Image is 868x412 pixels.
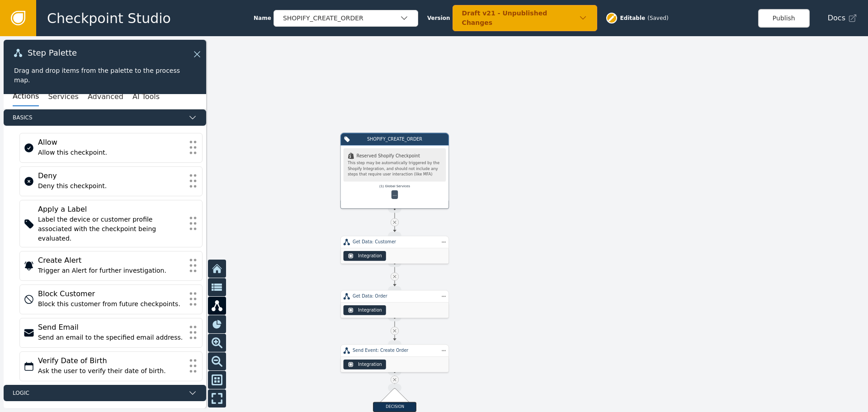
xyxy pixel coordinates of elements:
[38,355,184,366] div: Verify Date of Birth
[38,181,184,191] div: Deny this checkpoint.
[758,9,810,28] button: Publish
[38,266,184,275] div: Trigger an Alert for further investigation.
[13,114,184,122] span: Basics
[348,160,442,177] div: This step may be automatically triggered by the Shopify Integration, and should not include any s...
[38,255,184,266] div: Create Alert
[353,136,437,142] div: SHOPIFY_CREATE_ORDER
[38,289,184,299] div: Block Customer
[254,14,271,22] span: Name
[38,215,184,243] div: Label the device or customer profile associated with the checkpoint being evaluated.
[427,14,450,22] span: Version
[373,402,416,412] div: DECISION
[828,13,845,24] span: Docs
[283,14,400,23] div: SHOPIFY_CREATE_ORDER
[38,170,184,181] div: Deny
[13,87,39,106] button: Actions
[462,9,579,28] div: Draft v21 - Unpublished Changes
[348,152,442,159] div: Reserved Shopify Checkpoint
[38,366,184,376] div: Ask the user to verify their date of birth.
[353,293,437,299] div: Get Data: Order
[14,66,196,85] div: Drag and drop items from the palette to the process map.
[358,307,382,313] div: Integration
[38,333,184,342] div: Send an email to the specified email address.
[38,137,184,148] div: Allow
[620,14,646,22] span: Editable
[47,8,171,28] span: Checkpoint Studio
[38,148,184,157] div: Allow this checkpoint.
[353,239,437,245] div: Get Data: Customer
[38,204,184,215] div: Apply a Label
[274,10,418,27] button: SHOPIFY_CREATE_ORDER
[358,361,382,368] div: Integration
[28,49,77,57] span: Step Palette
[392,191,396,198] div: ...
[38,299,184,309] div: Block this customer from future checkpoints.
[13,389,184,397] span: Logic
[344,184,446,190] div: ( 1 ) Global Services
[38,322,184,333] div: Send Email
[358,253,382,259] div: Integration
[353,347,437,354] div: Send Event: Create Order
[132,87,160,106] button: AI Tools
[647,14,668,22] div: ( Saved )
[48,87,78,106] button: Services
[828,13,857,24] a: Docs
[453,5,597,31] button: Draft v21 - Unpublished Changes
[88,87,123,106] button: Advanced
